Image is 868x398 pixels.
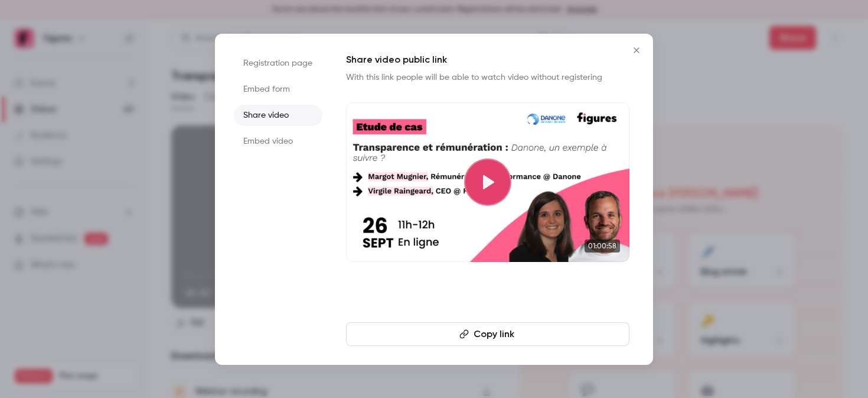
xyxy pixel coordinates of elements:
a: 01:00:58 [346,102,629,262]
span: 01:00:58 [585,240,620,253]
h1: Share video public link [346,53,629,67]
li: Share video [234,105,322,126]
li: Embed form [234,79,322,100]
button: Close [625,38,648,62]
li: Registration page [234,53,322,74]
li: Embed video [234,131,322,152]
p: With this link people will be able to watch video without registering [346,72,629,83]
button: Copy link [346,322,629,346]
